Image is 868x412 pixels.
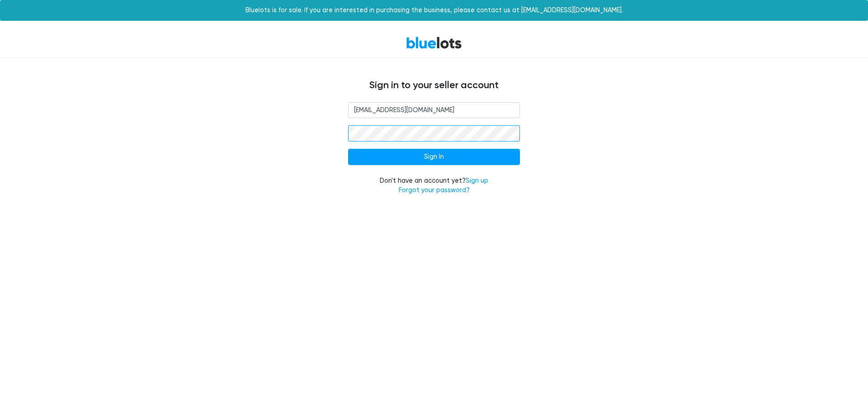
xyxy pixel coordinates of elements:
[466,177,488,185] a: Sign up
[348,102,520,118] input: Email
[163,80,705,91] h4: Sign in to your seller account
[348,149,520,165] input: Sign In
[348,176,520,195] div: Don't have an account yet?
[399,186,470,194] a: Forgot your password?
[406,36,462,49] a: BlueLots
